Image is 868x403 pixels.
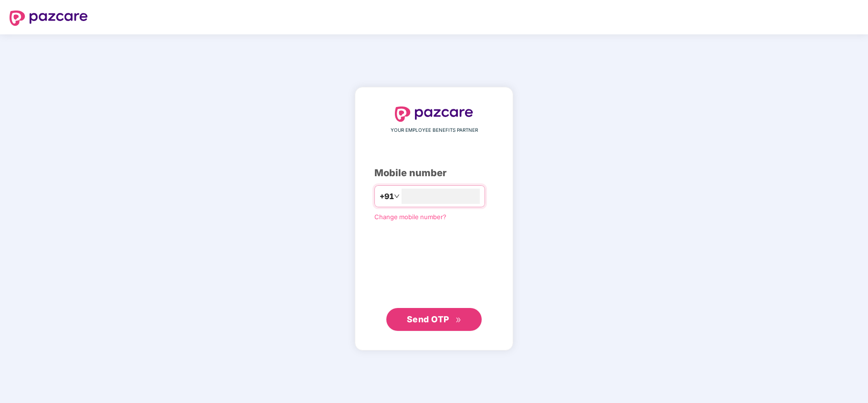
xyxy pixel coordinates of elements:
[374,213,446,221] a: Change mobile number?
[394,193,400,199] span: down
[374,166,494,180] div: Mobile number
[455,317,462,323] span: double-right
[380,191,394,202] span: +91
[395,106,473,122] img: logo
[10,11,88,26] img: logo
[391,127,478,134] span: YOUR EMPLOYEE BENEFITS PARTNER
[386,308,482,331] button: Send OTPdouble-right
[407,314,449,324] span: Send OTP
